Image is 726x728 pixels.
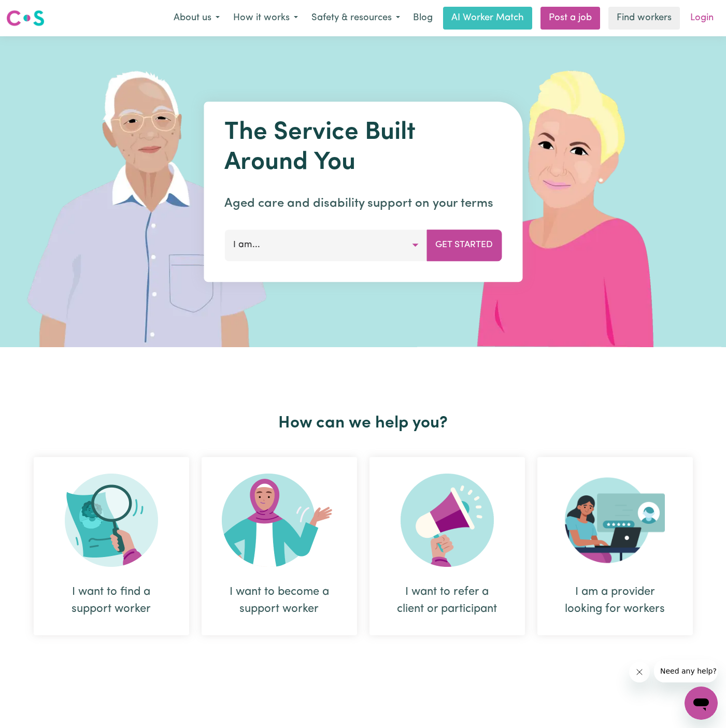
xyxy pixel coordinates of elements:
[562,583,668,618] div: I am a provider looking for workers
[537,457,693,635] div: I am a provider looking for workers
[224,230,427,261] button: I am...
[27,413,699,433] h2: How can we help you?
[540,7,600,30] a: Post a job
[202,457,357,635] div: I want to become a support worker
[224,194,502,213] p: Aged care and disability support on your terms
[222,474,337,567] img: Become Worker
[629,662,650,682] iframe: Close message
[608,7,680,30] a: Find workers
[65,474,158,567] img: Search
[685,687,718,720] iframe: Button to launch messaging window
[305,7,407,29] button: Safety & resources
[59,583,164,618] div: I want to find a support worker
[426,230,502,261] button: Get Started
[34,457,189,635] div: I want to find a support worker
[224,118,502,178] h1: The Service Built Around You
[565,474,665,567] img: Provider
[226,583,332,618] div: I want to become a support worker
[394,583,500,618] div: I want to refer a client or participant
[407,7,439,30] a: Blog
[6,9,45,27] img: Careseekers logo
[443,7,532,30] a: AI Worker Match
[226,7,305,29] button: How it works
[167,7,226,29] button: About us
[6,6,45,30] a: Careseekers logo
[684,7,720,30] a: Login
[654,660,718,682] iframe: Message from company
[369,457,525,635] div: I want to refer a client or participant
[401,474,494,567] img: Refer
